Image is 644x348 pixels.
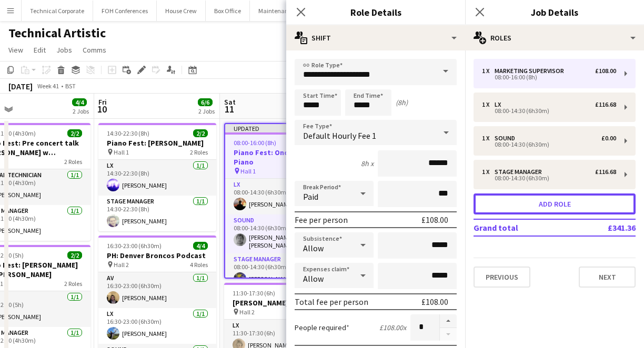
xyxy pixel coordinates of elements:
span: Comms [83,45,106,55]
div: Total fee per person [295,296,368,307]
span: Hall 2 [239,308,255,316]
div: Marketing Supervisor [495,67,568,75]
div: Sound [495,135,519,142]
button: Next [579,267,636,288]
span: 6/6 [198,98,213,106]
app-job-card: Updated08:00-16:00 (8h)3/4Piano Fest: Once Upon a Piano Hall 14 RolesLX1/108:00-14:30 (6h30m)[PER... [224,123,342,279]
span: 4/4 [193,242,208,250]
div: 1 x [482,168,495,176]
span: Fri [98,97,107,107]
div: 08:00-14:30 (6h30m) [482,142,616,147]
div: LX [495,101,505,108]
td: £341.36 [573,219,636,236]
span: 4 Roles [190,261,208,269]
span: 2/2 [67,251,82,259]
span: 08:00-16:00 (8h) [234,139,276,147]
span: 10 [97,103,107,115]
span: Hall 1 [240,167,256,175]
div: Updated [225,124,341,132]
span: 2 Roles [64,158,82,166]
app-card-role: Sound1/108:00-14:30 (6h30m)[PERSON_NAME] PERM [PERSON_NAME] [225,214,341,253]
a: Jobs [52,43,76,57]
app-card-role: LX1/108:00-14:30 (6h30m)[PERSON_NAME] [225,179,341,214]
div: £116.68 [595,168,616,176]
h3: PH: Denver Broncos Podcast [98,251,216,260]
span: 11 [223,103,236,115]
div: £108.00 [595,67,616,75]
span: 16:30-23:00 (6h30m) [107,242,162,250]
button: Add role [474,193,636,214]
div: 08:00-14:30 (6h30m) [482,176,616,181]
span: Jobs [56,45,72,55]
app-job-card: 14:30-22:30 (8h)2/2Piano Fest: [PERSON_NAME] Hall 12 RolesLX1/114:30-22:30 (8h)[PERSON_NAME]Stage... [98,123,216,231]
div: Shift [286,25,465,50]
span: Hall 2 [114,261,129,269]
div: £0.00 [601,135,616,142]
h3: Role Details [286,5,465,19]
div: BST [65,82,76,90]
app-card-role: LX1/116:30-23:00 (6h30m)[PERSON_NAME] [98,308,216,344]
div: [DATE] [8,81,33,91]
app-card-role: AV1/116:30-23:00 (6h30m)[PERSON_NAME] [98,272,216,308]
a: View [4,43,27,57]
button: House Crew [157,1,206,21]
span: Week 41 [35,82,61,90]
app-card-role: LX1/114:30-22:30 (8h)[PERSON_NAME] [98,160,216,196]
div: £108.00 [421,214,448,225]
div: Stage Manager [495,168,546,176]
a: Edit [29,43,50,57]
div: 1 x [482,101,495,108]
td: Grand total [474,219,573,236]
div: 2 Jobs [198,107,215,115]
button: Technical Corporate [22,1,93,21]
span: 2/2 [67,129,82,137]
div: 1 x [482,135,495,142]
div: £108.00 x [379,323,406,332]
button: Increase [440,314,457,328]
div: £116.68 [595,101,616,108]
button: Previous [474,267,530,288]
span: Paid [303,191,318,202]
h3: Job Details [465,5,644,19]
div: 8h x [361,159,374,168]
span: 2 Roles [190,148,208,156]
span: 14:30-22:30 (8h) [107,129,149,137]
span: 11:30-17:30 (6h) [233,289,275,297]
span: Allow [303,243,324,253]
span: Edit [34,45,46,55]
span: 2 Roles [64,280,82,288]
button: Maintenance [250,1,304,21]
div: (8h) [396,98,408,107]
span: Default Hourly Fee 1 [303,130,376,141]
span: 2/2 [193,129,208,137]
app-card-role: Stage Manager1/114:30-22:30 (8h)[PERSON_NAME] [98,196,216,231]
div: 08:00-16:00 (8h) [482,75,616,80]
label: People required [295,323,349,332]
a: Comms [78,43,110,57]
div: 08:00-14:30 (6h30m) [482,108,616,114]
div: Roles [465,25,644,50]
span: Sat [224,97,236,107]
app-card-role: Stage Manager1/108:00-14:30 (6h30m)[PERSON_NAME] [225,253,341,289]
div: £108.00 [421,296,448,307]
h3: [PERSON_NAME] Piano Clinic [224,298,342,308]
span: 4/4 [72,98,87,106]
span: Allow [303,273,324,284]
button: FOH Conferences [93,1,157,21]
h3: Piano Fest: Once Upon a Piano [225,148,341,167]
div: 2 Jobs [73,107,89,115]
span: Hall 1 [114,148,129,156]
div: 1 x [482,67,495,75]
h3: Piano Fest: [PERSON_NAME] [98,138,216,148]
div: Fee per person [295,214,348,225]
button: Box Office [206,1,250,21]
span: View [8,45,23,55]
h1: Technical Artistic [8,25,106,41]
